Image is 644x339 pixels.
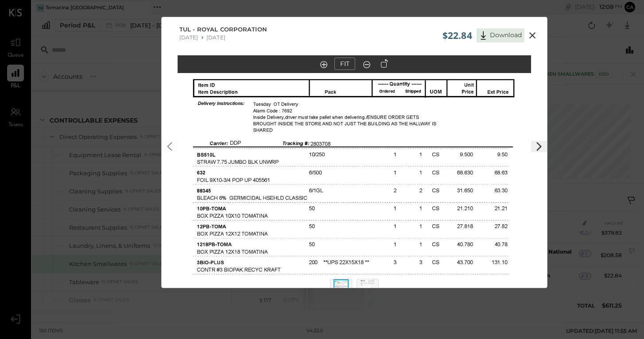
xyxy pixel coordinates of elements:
span: $22.84 [442,29,472,42]
img: Thumbnail 2 [360,279,375,299]
div: [DATE] [206,34,225,41]
img: Thumbnail 1 [334,279,349,299]
div: [DATE] [179,34,198,41]
button: FIT [334,58,355,70]
button: Download [477,28,524,42]
span: TUL - Royal Corporation [179,25,268,34]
